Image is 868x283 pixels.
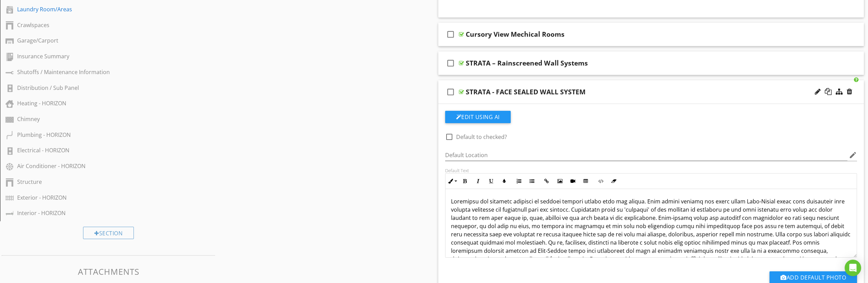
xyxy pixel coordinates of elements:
div: Cursory View Mechical Rooms [466,30,565,38]
button: Insert Video [566,175,579,188]
div: STRATA - FACE SEALED WALL SYSTEM [466,88,586,96]
div: Heating - HORIZON [17,99,184,107]
i: check_box_outline_blank [445,55,456,71]
button: Unordered List [525,175,539,188]
button: Clear Formatting [607,175,620,188]
div: Default Text [445,168,857,173]
div: Laundry Room/Areas [17,5,184,13]
i: check_box_outline_blank [445,26,456,43]
button: Colors [498,175,511,188]
i: check_box_outline_blank [445,84,456,100]
button: Code View [594,175,607,188]
div: Insurance Summary [17,52,184,60]
div: Shutoffs / Maintenance Information [17,68,184,76]
i: edit [849,151,857,159]
div: Section [83,227,134,239]
button: Insert Image (⌘P) [553,175,566,188]
div: Open Intercom Messenger [845,260,861,276]
button: Bold (⌘B) [459,175,472,188]
div: STRATA – Rainscreened Wall Systems [466,59,588,67]
div: Structure [17,178,184,186]
button: Underline (⌘U) [485,175,498,188]
button: Insert Table [579,175,592,188]
label: Default to checked? [456,133,507,140]
div: Air Conditioner - HORIZON [17,162,184,170]
div: Chimney [17,115,184,123]
div: Electrical - HORIZON [17,146,184,154]
div: Plumbing - HORIZON [17,131,184,139]
div: Garage/Carport [17,36,184,45]
div: Distribution / Sub Panel [17,84,184,92]
input: Default Location [445,150,848,161]
button: Inline Style [445,175,459,188]
div: Crawlspaces [17,21,184,29]
button: Ordered List [512,175,525,188]
div: Exterior - HORIZON [17,193,184,202]
button: Insert Link (⌘K) [540,175,553,188]
button: Italic (⌘I) [472,175,485,188]
button: Edit Using AI [445,111,511,123]
div: Interior - HORIZON [17,209,184,217]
